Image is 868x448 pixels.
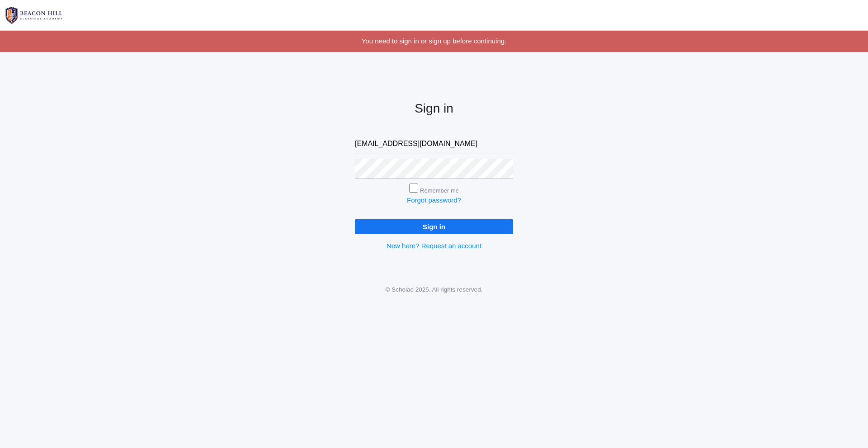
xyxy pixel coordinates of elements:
[420,187,459,194] label: Remember me
[355,102,513,116] h2: Sign in
[355,134,513,154] input: Email address
[407,196,461,204] a: Forgot password?
[387,242,481,250] a: New here? Request an account
[355,219,513,234] input: Sign in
